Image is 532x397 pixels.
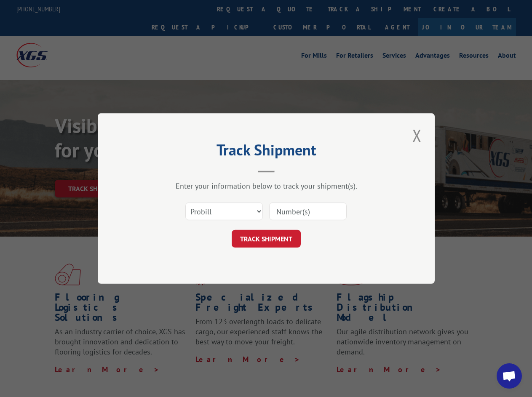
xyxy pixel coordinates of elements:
button: Close modal [410,124,424,147]
a: Open chat [497,363,522,389]
h2: Track Shipment [140,144,393,160]
div: Enter your information below to track your shipment(s). [140,181,393,191]
input: Number(s) [269,202,347,220]
button: TRACK SHIPMENT [232,230,301,248]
